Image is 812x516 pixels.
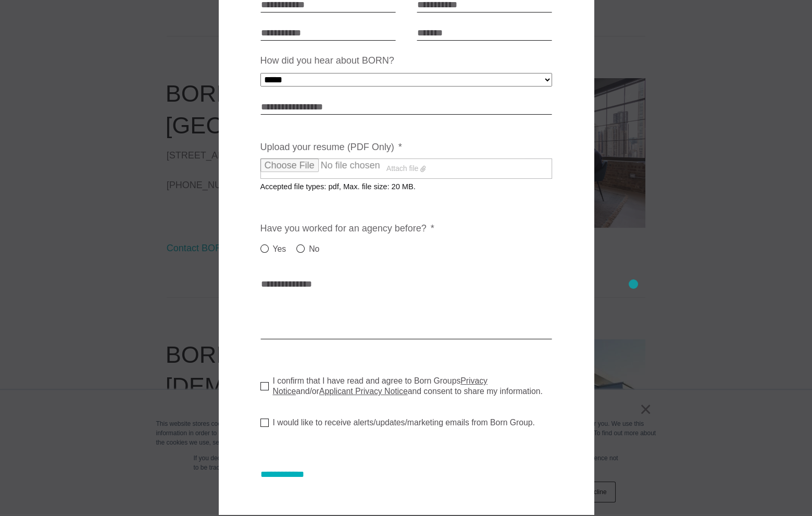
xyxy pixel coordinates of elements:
[260,174,424,191] span: Accepted file types: pdf, Max. file size: 20 MB.
[260,376,560,397] label: I confirm that I have read and agree to Born Groups and/or and consent to share my information.
[260,141,402,153] label: Upload your resume (PDF Only)
[260,55,394,67] label: How did you hear about BORN?
[260,243,286,255] label: Yes
[296,243,319,255] label: No
[319,387,408,396] a: Applicant Privacy Notice
[260,223,434,235] label: Have you worked for an agency before?
[260,158,552,179] label: Attach file
[260,417,535,428] label: I would like to receive alerts/updates/marketing emails from Born Group.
